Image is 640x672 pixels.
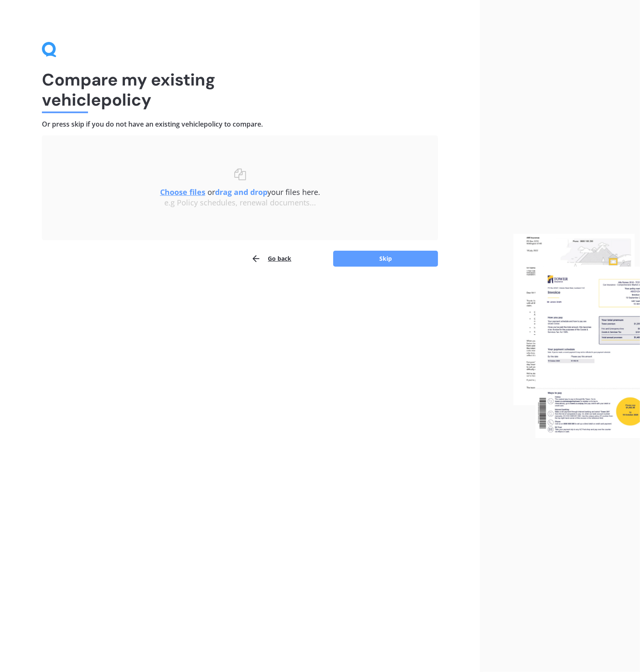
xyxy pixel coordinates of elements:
[513,234,640,438] img: files.webp
[333,251,438,267] button: Skip
[251,250,291,267] button: Go back
[59,198,421,208] div: e.g Policy schedules, renewal documents...
[160,187,205,197] u: Choose files
[42,70,438,110] h1: Compare my existing vehicle policy
[42,120,438,129] h4: Or press skip if you do not have an existing vehicle policy to compare.
[215,187,267,197] b: drag and drop
[160,187,320,197] span: or your files here.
